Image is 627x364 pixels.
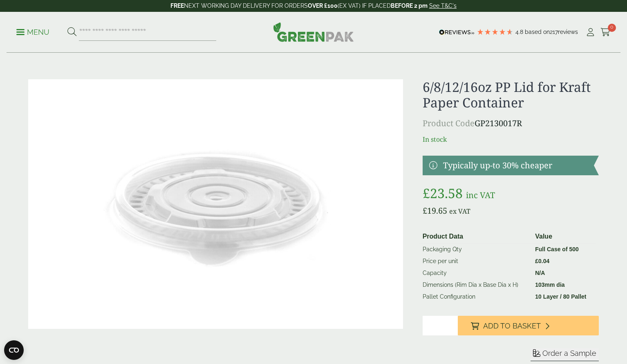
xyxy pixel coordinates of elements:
[419,279,532,291] td: Dimensions (Rim Dia x Base Dia x H)
[16,27,49,36] a: Menu
[273,22,354,42] img: GreenPak Supplies
[600,28,611,36] i: Cart
[423,117,599,130] p: GP2130017R
[515,29,525,35] span: 4.8
[550,29,558,35] span: 217
[419,267,532,279] td: Capacity
[423,184,463,202] bdi: 23.58
[558,29,578,35] span: reviews
[419,243,532,255] td: Packaging Qty
[423,205,447,216] bdi: 19.65
[423,184,430,202] span: £
[608,24,616,32] span: 0
[16,27,49,37] p: Menu
[423,118,475,129] span: Product Code
[585,28,596,36] i: My Account
[535,281,564,288] strong: 103mm dia
[600,26,611,38] a: 0
[439,29,475,35] img: REVIEWS.io
[423,205,427,216] span: £
[423,134,599,144] p: In stock
[535,258,549,264] bdi: 0.04
[525,29,550,35] span: Based on
[535,246,579,252] strong: Full Case of 500
[170,2,184,9] strong: FREE
[419,291,532,303] td: Pallet Configuration
[308,2,338,9] strong: OVER £100
[477,28,513,36] div: 4.77 Stars
[531,348,599,361] button: Order a Sample
[483,322,541,331] span: Add to Basket
[429,2,457,9] a: See T&C's
[542,349,596,357] span: Order a Sample
[535,293,586,300] strong: 10 Layer / 80 Pallet
[423,79,599,111] h1: 6/8/12/16oz PP Lid for Kraft Paper Container
[458,316,599,335] button: Add to Basket
[532,230,596,243] th: Value
[449,207,470,216] span: ex VAT
[4,340,24,360] button: Open CMP widget
[535,270,545,276] strong: N/A
[391,2,428,9] strong: BEFORE 2 pm
[419,230,532,243] th: Product Data
[466,190,495,201] span: inc VAT
[28,79,403,329] img: Plastic Lid Top
[419,255,532,267] td: Price per unit
[535,258,538,264] span: £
